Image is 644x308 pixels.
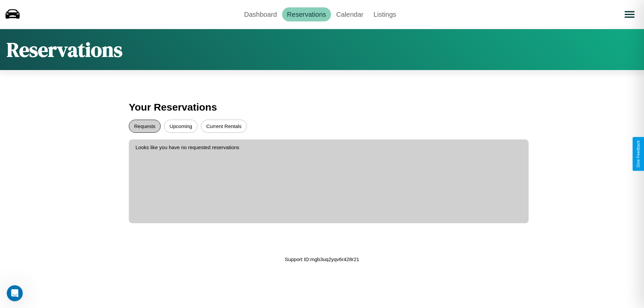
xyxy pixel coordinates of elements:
[7,285,23,301] iframe: Intercom live chat
[636,140,641,168] div: Give Feedback
[136,143,522,152] p: Looks like you have no requested reservations
[164,120,198,133] button: Upcoming
[331,7,368,21] a: Calendar
[7,36,122,63] h1: Reservations
[129,120,161,133] button: Requests
[285,255,359,264] p: Support ID: mgb3uq2yqv6r428r21
[239,7,282,21] a: Dashboard
[620,5,639,24] button: Open menu
[201,120,247,133] button: Current Rentals
[368,7,401,21] a: Listings
[282,7,331,21] a: Reservations
[129,98,515,116] h3: Your Reservations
